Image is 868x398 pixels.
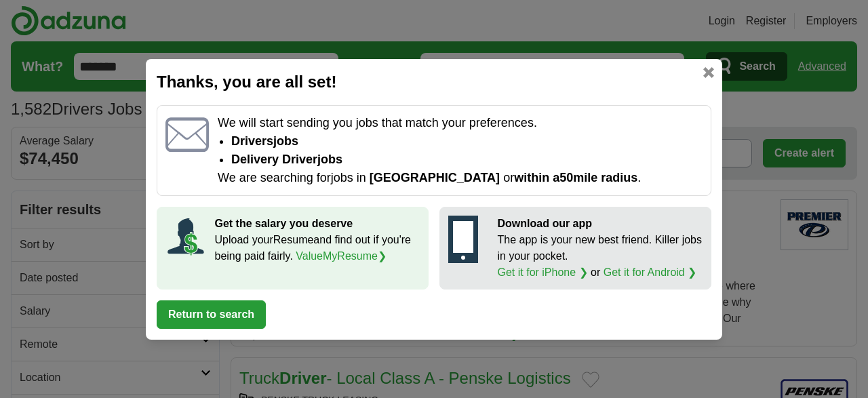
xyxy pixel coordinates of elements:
[514,171,637,184] span: within a 50 mile radius
[498,266,588,278] a: Get it for iPhone ❯
[218,114,703,132] p: We will start sending you jobs that match your preferences.
[296,250,387,262] a: ValueMyResume❯
[215,232,420,264] p: Upload your Resume and find out if you're being paid fairly.
[218,169,703,187] p: We are searching for jobs in or .
[215,216,420,232] p: Get the salary you deserve
[231,151,703,169] li: delivery driver jobs
[498,232,703,281] p: The app is your new best friend. Killer jobs in your pocket. or
[157,300,266,329] button: Return to search
[231,132,703,151] li: drivers jobs
[370,171,500,184] span: [GEOGRAPHIC_DATA]
[498,216,703,232] p: Download our app
[157,70,711,94] h2: Thanks, you are all set!
[604,266,697,278] a: Get it for Android ❯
